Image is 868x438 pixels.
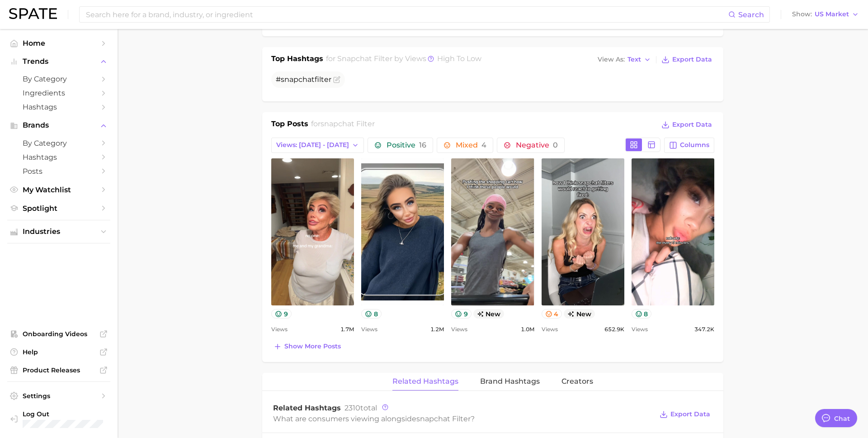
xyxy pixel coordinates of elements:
[416,414,471,423] span: snapchat filter
[451,324,467,335] span: Views
[23,348,95,356] span: Help
[273,404,341,412] span: Related Hashtags
[672,121,712,129] span: Export Data
[273,413,653,425] div: What are consumers viewing alongside ?
[344,404,360,412] span: 2310
[598,57,625,62] span: View As
[604,324,624,335] span: 652.9k
[271,138,364,153] button: Views: [DATE] - [DATE]
[7,201,110,215] a: Spotlight
[792,12,812,17] span: Show
[23,410,103,418] span: Log Out
[680,141,709,149] span: Columns
[659,119,714,131] button: Export Data
[7,86,110,100] a: Ingredients
[23,392,95,400] span: Settings
[276,141,349,149] span: Views: [DATE] - [DATE]
[7,136,110,150] a: by Category
[627,57,641,62] span: Text
[23,153,95,162] span: Hashtags
[23,228,95,236] span: Industries
[315,75,331,84] span: filter
[7,100,110,114] a: Hashtags
[7,327,110,341] a: Onboarding Videos
[7,164,110,178] a: Posts
[542,309,562,319] button: 4
[23,75,95,83] span: by Category
[276,75,331,84] span: #
[23,57,95,66] span: Trends
[284,343,341,350] span: Show more posts
[657,408,712,421] button: Export Data
[738,10,764,19] span: Search
[23,330,95,338] span: Onboarding Videos
[7,225,110,238] button: Industries
[271,309,292,319] button: 9
[632,309,652,319] button: 8
[23,103,95,111] span: Hashtags
[340,324,354,335] span: 1.7m
[326,53,481,66] h2: for by Views
[480,377,540,386] span: Brand Hashtags
[516,142,558,149] span: Negative
[7,407,110,431] a: Log out. Currently logged in with e-mail lhighfill@hunterpr.com.
[7,119,110,132] button: Brands
[23,39,95,48] span: Home
[564,309,595,319] span: new
[664,138,714,153] button: Columns
[521,324,534,335] span: 1.0m
[430,324,444,335] span: 1.2m
[419,141,426,149] span: 16
[333,76,340,83] button: Flag as miscategorized or irrelevant
[337,54,392,63] span: snapchat filter
[361,324,377,335] span: Views
[790,9,861,20] button: ShowUS Market
[9,8,57,19] img: SPATE
[659,53,714,66] button: Export Data
[23,204,95,213] span: Spotlight
[387,142,426,149] span: Positive
[361,309,382,319] button: 8
[321,119,375,128] span: snapchat filter
[392,377,458,386] span: Related Hashtags
[23,89,95,97] span: Ingredients
[815,12,849,17] span: US Market
[670,410,710,418] span: Export Data
[694,324,714,335] span: 347.2k
[23,366,95,374] span: Product Releases
[553,141,558,149] span: 0
[473,309,505,319] span: new
[7,36,110,50] a: Home
[7,389,110,403] a: Settings
[23,121,95,129] span: Brands
[595,54,653,66] button: View AsText
[7,363,110,377] a: Product Releases
[271,324,288,335] span: Views
[85,7,728,22] input: Search here for a brand, industry, or ingredient
[561,377,593,386] span: Creators
[542,324,558,335] span: Views
[23,186,95,194] span: My Watchlist
[437,54,481,63] span: high to low
[632,324,648,335] span: Views
[23,167,95,176] span: Posts
[23,139,95,148] span: by Category
[271,119,308,132] h1: Top Posts
[481,141,486,149] span: 4
[7,183,110,197] a: My Watchlist
[344,404,377,412] span: total
[451,309,472,319] button: 9
[7,55,110,68] button: Trends
[281,75,315,84] span: snapchat
[7,72,110,86] a: by Category
[456,142,486,149] span: Mixed
[7,345,110,359] a: Help
[311,119,375,132] h2: for
[672,56,712,63] span: Export Data
[271,53,323,66] h1: Top Hashtags
[7,150,110,164] a: Hashtags
[271,340,343,353] button: Show more posts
